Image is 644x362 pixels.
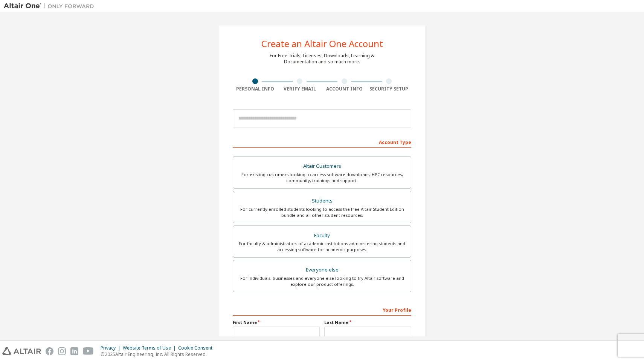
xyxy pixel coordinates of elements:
[238,161,406,172] div: Altair Customers
[233,304,411,316] div: Your Profile
[261,39,383,48] div: Create an Altair One Account
[270,53,374,65] div: For Free Trials, Licenses, Downloads, Learning & Documentation and so much more.
[101,345,123,351] div: Privacy
[324,319,411,325] label: Last Name
[233,136,411,148] div: Account Type
[233,319,320,325] label: First Name
[70,347,78,355] img: linkedin.svg
[233,86,278,92] div: Personal Info
[58,347,66,355] img: instagram.svg
[4,2,98,10] img: Altair One
[2,347,41,355] img: altair_logo.svg
[238,275,406,287] div: For individuals, businesses and everyone else looking to try Altair software and explore our prod...
[238,206,406,218] div: For currently enrolled students looking to access the free Altair Student Edition bundle and all ...
[238,230,406,241] div: Faculty
[46,347,53,355] img: facebook.svg
[123,345,178,351] div: Website Terms of Use
[367,86,412,92] div: Security Setup
[238,265,406,275] div: Everyone else
[238,172,406,184] div: For existing customers looking to access software downloads, HPC resources, community, trainings ...
[178,345,217,351] div: Cookie Consent
[238,241,406,253] div: For faculty & administrators of academic institutions administering students and accessing softwa...
[278,86,322,92] div: Verify Email
[322,86,367,92] div: Account Info
[101,351,217,357] p: © 2025 Altair Engineering, Inc. All Rights Reserved.
[238,196,406,206] div: Students
[83,347,94,355] img: youtube.svg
